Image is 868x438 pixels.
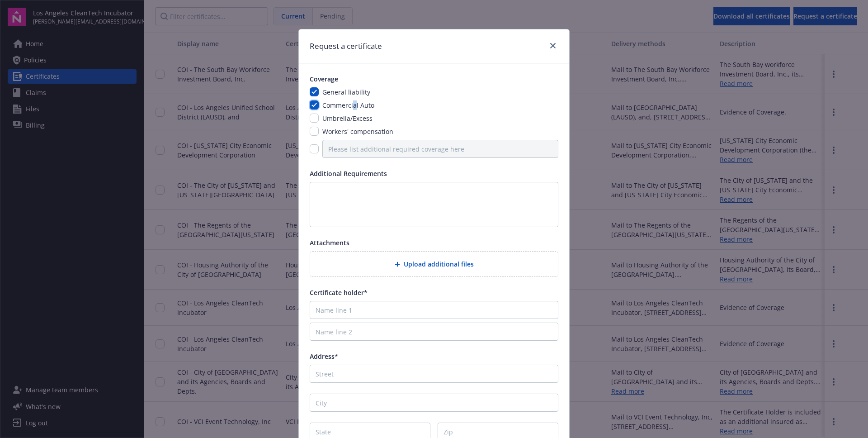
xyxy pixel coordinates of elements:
span: Umbrella/Excess [322,114,373,123]
h1: Request a certificate [310,40,382,52]
input: Street [310,365,558,383]
span: Commercial Auto [322,101,374,109]
input: Name line 1 [310,301,558,319]
span: Coverage [310,75,338,83]
span: Additional Requirements [310,169,387,178]
span: General liability [322,88,370,96]
input: Name line 2 [310,323,558,341]
div: Upload additional files [310,251,558,277]
span: Attachments [310,238,349,247]
span: Certificate holder* [310,288,368,297]
a: close [547,40,558,51]
input: City [310,394,558,412]
span: Upload additional files [404,259,474,269]
span: Workers' compensation [322,127,393,136]
span: Address* [310,352,338,361]
input: Please list additional required coverage here [322,140,558,158]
